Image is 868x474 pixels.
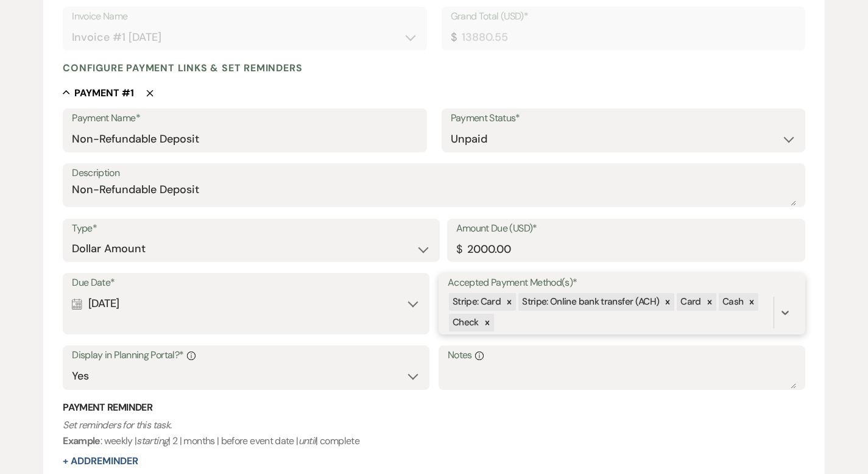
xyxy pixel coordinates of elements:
[448,274,796,292] label: Accepted Payment Method(s)*
[63,419,171,431] i: Set reminders for this task.
[448,347,796,364] label: Notes
[63,62,302,74] h4: Configure payment links & set reminders
[453,295,501,308] span: Stripe: Card
[680,295,700,308] span: Card
[72,347,420,364] label: Display in Planning Portal?*
[72,292,420,316] div: [DATE]
[298,434,316,447] i: until
[453,316,479,328] span: Check
[74,87,134,100] h5: Payment # 1
[522,295,659,308] span: Stripe: Online bank transfer (ACH)
[722,295,743,308] span: Cash
[63,456,138,466] button: + AddReminder
[63,434,101,447] b: Example
[451,8,796,26] label: Grand Total (USD)*
[72,8,417,26] label: Invoice Name
[63,401,805,414] h3: Payment Reminder
[451,110,796,127] label: Payment Status*
[456,220,796,238] label: Amount Due (USD)*
[451,29,456,46] div: $
[72,182,796,206] textarea: Non-Refundable Deposit
[72,274,420,292] label: Due Date*
[72,164,796,182] label: Description
[456,241,462,258] div: $
[63,87,134,99] button: Payment #1
[72,220,430,238] label: Type*
[72,110,417,127] label: Payment Name*
[63,417,805,448] p: : weekly | | 2 | months | before event date | | complete
[136,434,168,447] i: starting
